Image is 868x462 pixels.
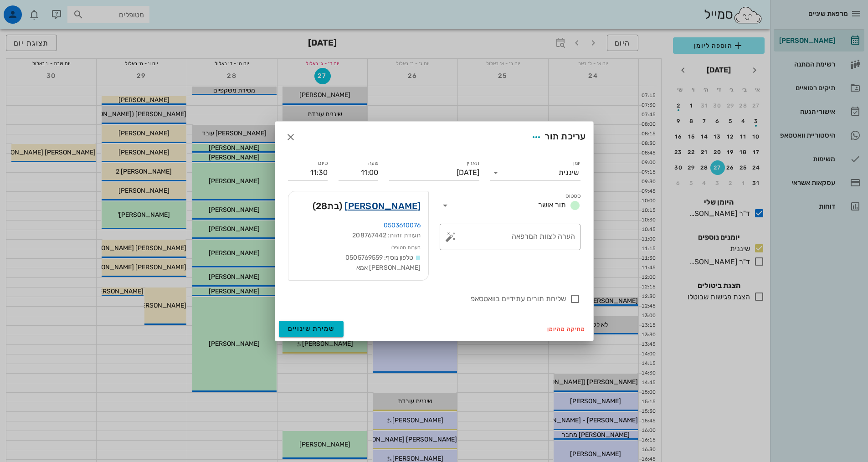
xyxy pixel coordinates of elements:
[547,326,586,332] span: מחיקה מהיומן
[490,165,580,180] div: יומןשיננית
[391,245,421,251] small: הערות מטופל:
[296,231,421,241] div: תעודת זהות: 208767442
[288,325,335,333] span: שמירת שינויים
[344,254,421,272] span: טלפון נוסף: 0505769559 [PERSON_NAME] אמא
[344,199,421,213] a: [PERSON_NAME]
[384,221,421,229] a: 0503610076
[538,200,566,209] span: תור אושר
[565,193,580,200] label: סטטוס
[573,160,580,167] label: יומן
[279,321,344,337] button: שמירת שינויים
[465,160,479,167] label: תאריך
[368,160,378,167] label: שעה
[313,199,343,213] span: (בת )
[316,200,328,211] span: 28
[528,129,586,145] div: עריכת תור
[318,160,328,167] label: סיום
[288,294,566,303] label: שליחת תורים עתידיים בוואטסאפ
[544,323,590,335] button: מחיקה מהיומן
[559,169,579,177] div: שיננית
[440,198,580,213] div: סטטוסתור אושר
